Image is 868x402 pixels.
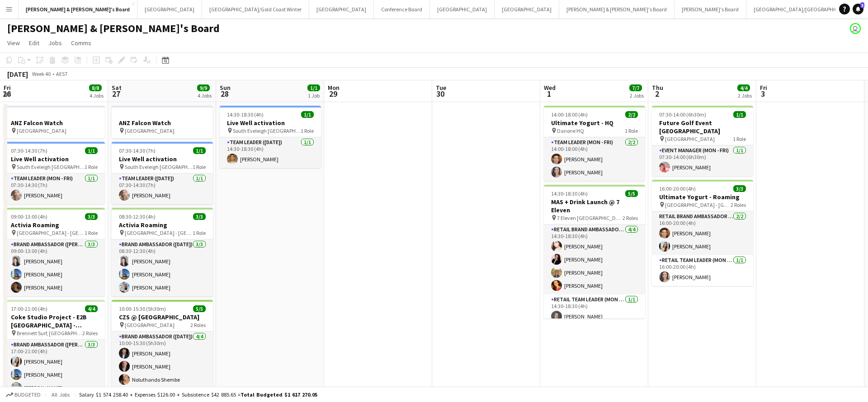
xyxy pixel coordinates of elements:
app-card-role: Team Leader (Mon - Fri)1/107:30-14:30 (7h)[PERSON_NAME] [4,173,105,204]
span: 14:00-18:00 (4h) [551,111,588,118]
div: [DATE] [7,70,28,79]
app-job-card: 14:30-18:30 (4h)1/1Live Well activation South Eveleigh [GEOGRAPHIC_DATA]1 RoleTeam Leader ([DATE]... [220,106,321,168]
app-user-avatar: James Millard [850,23,861,34]
span: 2 Roles [190,322,206,328]
app-job-card: ANZ Falcon Watch [GEOGRAPHIC_DATA] [4,106,105,138]
span: South Eveleigh [GEOGRAPHIC_DATA] [125,164,193,170]
span: South Eveleigh [GEOGRAPHIC_DATA] [17,164,85,170]
app-card-role: Team Leader ([DATE])1/114:30-18:30 (4h)[PERSON_NAME] [220,137,321,168]
span: 07:30-14:00 (6h30m) [659,111,706,118]
span: 8/8 [89,84,102,91]
app-job-card: ANZ Falcon Watch [GEOGRAPHIC_DATA] [112,106,213,138]
h3: Ultimate Yogurt - Roaming [652,193,753,201]
h3: CZS @ [GEOGRAPHIC_DATA] [112,313,213,321]
a: Jobs [45,37,66,49]
span: Brennett Surf, [GEOGRAPHIC_DATA], [GEOGRAPHIC_DATA] [17,330,82,337]
span: 1 Role [301,127,314,134]
span: 3/3 [85,213,98,220]
div: 2 Jobs [738,92,752,99]
span: Wed [544,84,556,92]
span: [GEOGRAPHIC_DATA] - [GEOGRAPHIC_DATA] [665,201,731,208]
app-card-role: Team Leader (Mon - Fri)2/214:00-18:00 (4h)[PERSON_NAME][PERSON_NAME] [544,137,645,181]
span: Jobs [48,39,62,47]
span: [GEOGRAPHIC_DATA] - [GEOGRAPHIC_DATA] [17,229,85,236]
span: Thu [652,84,663,92]
span: 2 Roles [731,201,746,208]
span: 2 Roles [82,330,98,337]
span: 1/1 [85,147,98,154]
span: 1/1 [193,147,206,154]
span: 3 [759,89,767,99]
a: Comms [67,37,95,49]
button: [GEOGRAPHIC_DATA] [430,0,495,18]
span: [GEOGRAPHIC_DATA] [125,127,175,134]
span: 1 Role [85,229,98,236]
span: 1 Role [193,229,206,236]
button: [PERSON_NAME] & [PERSON_NAME]'s Board [559,0,675,18]
h3: Activia Roaming [112,221,213,229]
h3: Live Well activation [4,155,105,163]
span: 26 [2,89,11,99]
span: 07:30-14:30 (7h) [119,147,156,154]
span: 2 Roles [623,215,638,221]
app-job-card: 07:30-14:00 (6h30m)1/1Future Golf Event [GEOGRAPHIC_DATA] [GEOGRAPHIC_DATA]1 RoleEvent Manager (M... [652,106,753,176]
a: View [4,37,24,49]
h3: Live Well activation [112,155,213,163]
app-job-card: 14:30-18:30 (4h)5/5MAS + Drink Launch @ 7 Eleven 7 Eleven [GEOGRAPHIC_DATA]2 RolesRETAIL Brand Am... [544,185,645,318]
a: Edit [25,37,43,49]
span: 10:00-15:30 (5h30m) [119,305,166,312]
span: [GEOGRAPHIC_DATA] - [GEOGRAPHIC_DATA] [125,229,193,236]
span: 1 Role [193,164,206,170]
span: Tue [436,84,446,92]
span: 3/3 [733,185,746,192]
app-card-role: RETAIL Brand Ambassador (Mon - Fri)4/414:30-18:30 (4h)[PERSON_NAME][PERSON_NAME][PERSON_NAME][PER... [544,224,645,294]
span: Total Budgeted $1 617 270.05 [241,391,317,398]
span: 5/5 [193,305,206,312]
span: 2 [651,89,663,99]
span: 1/1 [301,111,314,118]
div: 4 Jobs [198,92,212,99]
h3: MAS + Drink Launch @ 7 Eleven [544,198,645,214]
h3: Coke Studio Project - E2B [GEOGRAPHIC_DATA] - [GEOGRAPHIC_DATA] [4,313,105,329]
span: 08:30-12:30 (4h) [119,213,156,220]
span: 1 Role [625,127,638,134]
span: 16:00-20:00 (4h) [659,185,696,192]
app-card-role: Brand Ambassador ([PERSON_NAME])3/309:00-13:00 (4h)[PERSON_NAME][PERSON_NAME][PERSON_NAME] [4,239,105,296]
button: Budgeted [5,390,42,400]
span: Week 40 [30,70,52,77]
app-card-role: Brand Ambassador ([DATE])3/308:30-12:30 (4h)[PERSON_NAME][PERSON_NAME][PERSON_NAME] [112,239,213,296]
span: 3 [860,2,864,8]
div: 07:30-14:30 (7h)1/1Live Well activation South Eveleigh [GEOGRAPHIC_DATA]1 RoleTeam Leader ([DATE]... [112,142,213,204]
div: AEST [56,70,68,77]
div: 4 Jobs [90,92,104,99]
h3: Activia Roaming [4,221,105,229]
span: South Eveleigh [GEOGRAPHIC_DATA] [233,127,301,134]
h3: Ultimate Yogurt - HQ [544,119,645,127]
span: Sun [220,84,231,92]
span: 28 [218,89,231,99]
span: 7 Eleven [GEOGRAPHIC_DATA] [557,215,623,221]
button: [GEOGRAPHIC_DATA] [309,0,374,18]
h3: ANZ Falcon Watch [4,119,105,127]
h3: ANZ Falcon Watch [112,119,213,127]
span: 30 [434,89,446,99]
app-job-card: 16:00-20:00 (4h)3/3Ultimate Yogurt - Roaming [GEOGRAPHIC_DATA] - [GEOGRAPHIC_DATA]2 RolesRETAIL B... [652,180,753,286]
div: 1 Job [308,92,320,99]
span: 7/7 [629,84,642,91]
span: 14:30-18:30 (4h) [551,190,588,197]
app-card-role: Brand Ambassador ([PERSON_NAME])3/317:00-21:00 (4h)[PERSON_NAME][PERSON_NAME][PERSON_NAME] [4,340,105,397]
app-job-card: 14:00-18:00 (4h)2/2Ultimate Yogurt - HQ Danone HQ1 RoleTeam Leader (Mon - Fri)2/214:00-18:00 (4h)... [544,106,645,181]
span: [GEOGRAPHIC_DATA] [17,127,66,134]
span: Danone HQ [557,127,584,134]
app-job-card: 08:30-12:30 (4h)3/3Activia Roaming [GEOGRAPHIC_DATA] - [GEOGRAPHIC_DATA]1 RoleBrand Ambassador ([... [112,208,213,296]
span: 3/3 [193,213,206,220]
span: 14:30-18:30 (4h) [227,111,264,118]
app-card-role: RETAIL Brand Ambassador (Mon - Fri)2/216:00-20:00 (4h)[PERSON_NAME][PERSON_NAME] [652,211,753,255]
app-job-card: 07:30-14:30 (7h)1/1Live Well activation South Eveleigh [GEOGRAPHIC_DATA]1 RoleTeam Leader (Mon - ... [4,142,105,204]
app-card-role: Event Manager (Mon - Fri)1/107:30-14:00 (6h30m)[PERSON_NAME] [652,145,753,176]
